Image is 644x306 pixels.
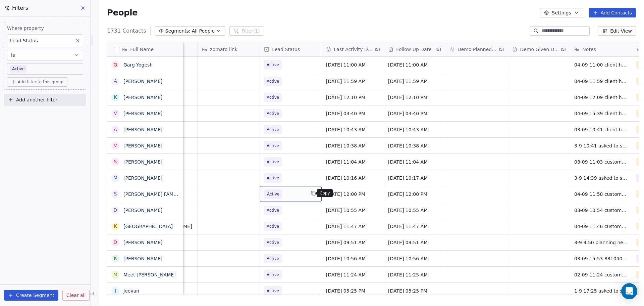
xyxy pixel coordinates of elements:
[123,288,139,294] a: Jeevan
[198,42,260,56] div: zomato link
[388,223,442,230] span: [DATE] 11:47 AM
[123,127,162,132] a: [PERSON_NAME]
[388,271,442,278] span: [DATE] 11:25 AM
[326,142,380,149] span: [DATE] 10:38 AM
[326,94,380,101] span: [DATE] 12:10 PM
[322,42,384,56] div: Last Activity DateIST
[388,126,442,133] span: [DATE] 10:43 AM
[130,46,154,53] span: Full Name
[326,223,380,230] span: [DATE] 11:47 AM
[598,26,636,36] button: Edit View
[326,271,380,278] span: [DATE] 11:24 AM
[326,110,380,117] span: [DATE] 03:40 PM
[267,126,279,133] span: Active
[114,110,117,117] div: V
[388,110,442,117] span: [DATE] 03:40 PM
[574,223,628,230] span: 04-09 11:46 customer having a resort and spa told me to share details he has some work right now ...
[375,47,381,52] span: IST
[574,94,628,101] span: 04-09 12:09 client have small restaurant and event planner asked details on [GEOGRAPHIC_DATA]
[114,190,117,198] div: S
[388,175,442,181] span: [DATE] 10:17 AM
[388,191,442,198] span: [DATE] 12:00 PM
[114,158,117,165] div: S
[540,8,583,17] button: Settings
[114,207,117,214] div: D
[436,47,442,52] span: IST
[123,159,162,165] a: [PERSON_NAME]
[267,61,279,68] span: Active
[574,61,628,68] span: 04-09 11:00 client have restaurant asked details on [GEOGRAPHIC_DATA]
[113,174,117,181] div: M
[574,159,628,165] span: 03-09 11:03 customer asked me what is the pricing of the device he has cloud kitchen told me to s...
[326,207,380,214] span: [DATE] 10:55 AM
[388,61,442,68] span: [DATE] 11:00 AM
[326,78,380,85] span: [DATE] 11:59 AM
[107,27,146,35] span: 1731 Contacts
[267,288,279,294] span: Active
[192,28,215,35] span: All People
[574,175,628,181] span: 3-9 14:39 asked to share details they serve fastfood 3-9 10:17 did not pickup
[574,110,628,117] span: 04-09 15:39 client have cafe resto he want see live demo asked details about device
[499,47,505,52] span: IST
[123,272,176,277] a: Meet [PERSON_NAME]
[267,175,279,181] span: Active
[561,47,567,52] span: IST
[267,191,279,198] span: Active
[508,42,570,56] div: Demo Given DateIST
[582,46,596,53] span: Notes
[123,143,162,148] a: [PERSON_NAME]
[621,283,637,299] div: Open Intercom Messenger
[388,207,442,214] span: [DATE] 10:55 AM
[267,207,279,214] span: Active
[267,255,279,262] span: Active
[388,94,442,101] span: [DATE] 12:10 PM
[114,78,117,85] div: A
[107,42,183,56] div: Full Name
[574,78,628,85] span: 04-09 11:59 client have cafe asked details on WA
[574,271,628,278] span: 02-09 11:24 customer is having a cafe told me he will visit our headoffice location and details s...
[589,8,636,17] button: Add Contacts
[574,126,628,133] span: 03-09 10:41 client have food kart asked details for [GEOGRAPHIC_DATA]
[388,78,442,85] span: [DATE] 11:59 AM
[267,271,279,278] span: Active
[229,26,264,36] button: Filter(1)
[123,175,162,181] a: [PERSON_NAME]
[574,288,628,294] span: 1-9 17:25 asked to share details and call back
[326,288,380,294] span: [DATE] 05:25 PM
[388,159,442,165] span: [DATE] 11:04 AM
[574,239,628,246] span: 3-9 9:50 planning new outlet with fastfood menu asked to share details need to call back for demo
[320,190,330,196] p: Copy
[334,46,374,53] span: Last Activity Date
[123,256,162,261] a: [PERSON_NAME]
[267,142,279,149] span: Active
[388,239,442,246] span: [DATE] 09:51 AM
[326,159,380,165] span: [DATE] 11:04 AM
[267,159,279,165] span: Active
[210,46,237,53] span: zomato link
[123,191,212,197] a: [PERSON_NAME] FAMILY RESTAURANT
[123,240,162,245] a: [PERSON_NAME]
[272,46,300,53] span: Lead Status
[396,46,431,53] span: Follow Up Date
[267,78,279,85] span: Active
[446,42,508,56] div: Demo Planned DateIST
[123,95,162,100] a: [PERSON_NAME]
[520,46,559,53] span: Demo Given Date
[260,42,322,56] div: Lead Status
[458,46,497,53] span: Demo Planned Date
[113,271,117,278] div: M
[574,191,628,198] span: 04-09 11:58 customer is having restaurant told me to share brochure and details
[123,224,173,229] a: [GEOGRAPHIC_DATA]
[326,126,380,133] span: [DATE] 10:43 AM
[326,191,380,198] span: [DATE] 12:00 PM
[326,175,380,181] span: [DATE] 10:16 AM
[326,255,380,262] span: [DATE] 10:56 AM
[123,79,162,84] a: [PERSON_NAME]
[388,142,442,149] span: [DATE] 10:38 AM
[388,288,442,294] span: [DATE] 05:25 PM
[114,142,117,149] div: V
[114,223,117,230] div: K
[114,61,117,69] div: G
[114,94,117,101] div: K
[388,255,442,262] span: [DATE] 10:56 AM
